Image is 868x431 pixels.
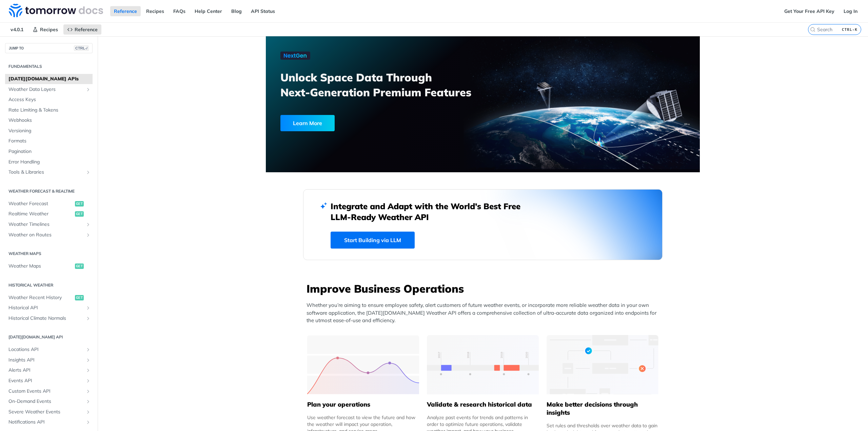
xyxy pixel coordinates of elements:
span: Locations API [8,346,84,353]
span: Events API [8,377,84,384]
span: Versioning [8,128,91,134]
span: Webhooks [8,117,91,124]
h5: Validate & research historical data [427,400,539,409]
h3: Improve Business Operations [307,281,663,296]
span: CTRL-/ [74,45,89,51]
a: Notifications APIShow subpages for Notifications API [5,417,93,427]
a: Versioning [5,126,93,136]
a: Weather on RoutesShow subpages for Weather on Routes [5,230,93,240]
a: Weather TimelinesShow subpages for Weather Timelines [5,219,93,230]
a: Recipes [142,6,168,16]
a: Realtime Weatherget [5,209,93,219]
span: Weather Timelines [8,221,84,228]
a: On-Demand EventsShow subpages for On-Demand Events [5,396,93,407]
h5: Make better decisions through insights [547,400,658,417]
img: a22d113-group-496-32x.svg [547,335,658,394]
a: Blog [228,6,245,16]
a: Historical APIShow subpages for Historical API [5,303,93,313]
h2: [DATE][DOMAIN_NAME] API [5,334,93,340]
a: Insights APIShow subpages for Insights API [5,355,93,365]
span: Pagination [8,148,91,155]
button: Show subpages for Locations API [85,347,91,352]
img: 39565e8-group-4962x.svg [307,335,419,394]
span: Weather on Routes [8,232,84,238]
span: Weather Forecast [8,200,73,207]
a: API Status [247,6,279,16]
button: JUMP TOCTRL-/ [5,43,93,53]
span: Reference [75,26,98,33]
a: Weather Data LayersShow subpages for Weather Data Layers [5,84,93,95]
a: Webhooks [5,115,93,125]
button: Show subpages for Severe Weather Events [85,409,91,415]
span: get [75,201,84,207]
a: Historical Climate NormalsShow subpages for Historical Climate Normals [5,313,93,324]
a: Recipes [29,24,62,35]
span: [DATE][DOMAIN_NAME] APIs [8,76,91,82]
span: v4.0.1 [7,24,27,35]
button: Show subpages for Weather Timelines [85,222,91,227]
span: Severe Weather Events [8,409,84,415]
span: Rate Limiting & Tokens [8,107,91,114]
button: Show subpages for Historical Climate Normals [85,316,91,321]
span: Recipes [40,26,58,33]
button: Show subpages for On-Demand Events [85,399,91,404]
span: get [75,211,84,217]
button: Show subpages for Custom Events API [85,389,91,394]
a: Reference [63,24,101,35]
span: Error Handling [8,159,91,165]
a: Custom Events APIShow subpages for Custom Events API [5,386,93,396]
span: Access Keys [8,96,91,103]
h3: Unlock Space Data Through Next-Generation Premium Features [280,70,490,100]
span: Weather Recent History [8,294,73,301]
a: [DATE][DOMAIN_NAME] APIs [5,74,93,84]
a: Events APIShow subpages for Events API [5,376,93,386]
span: Custom Events API [8,388,84,395]
span: Alerts API [8,367,84,374]
span: get [75,295,84,300]
button: Show subpages for Insights API [85,357,91,363]
h2: Fundamentals [5,63,93,70]
h5: Plan your operations [307,400,419,409]
button: Show subpages for Weather Data Layers [85,87,91,92]
span: get [75,263,84,269]
button: Show subpages for Weather on Routes [85,232,91,238]
h2: Weather Forecast & realtime [5,188,93,194]
span: Formats [8,138,91,144]
a: Access Keys [5,95,93,105]
button: Show subpages for Tools & Libraries [85,170,91,175]
a: Alerts APIShow subpages for Alerts API [5,365,93,375]
span: Weather Data Layers [8,86,84,93]
img: 13d7ca0-group-496-2.svg [427,335,539,394]
a: Locations APIShow subpages for Locations API [5,345,93,355]
img: NextGen [280,52,310,60]
span: Historical API [8,305,84,311]
a: Formats [5,136,93,146]
button: Show subpages for Alerts API [85,368,91,373]
a: Weather Mapsget [5,261,93,271]
a: Pagination [5,146,93,157]
h2: Historical Weather [5,282,93,288]
img: Tomorrow.io Weather API Docs [9,4,103,17]
a: Get Your Free API Key [781,6,838,16]
a: Error Handling [5,157,93,167]
a: Weather Recent Historyget [5,293,93,303]
div: Learn More [280,115,335,131]
p: Whether you’re aiming to ensure employee safety, alert customers of future weather events, or inc... [307,301,663,325]
span: Realtime Weather [8,211,73,217]
a: Weather Forecastget [5,199,93,209]
span: Historical Climate Normals [8,315,84,322]
a: Log In [840,6,861,16]
h2: Integrate and Adapt with the World’s Best Free LLM-Ready Weather API [331,201,531,222]
h2: Weather Maps [5,251,93,257]
span: Insights API [8,357,84,364]
a: Help Center [191,6,226,16]
a: Start Building via LLM [331,232,415,249]
kbd: CTRL-K [840,26,859,33]
svg: Search [810,27,815,32]
span: Weather Maps [8,263,73,270]
span: On-Demand Events [8,398,84,405]
span: Tools & Libraries [8,169,84,176]
a: Learn More [280,115,448,131]
button: Show subpages for Events API [85,378,91,384]
a: Severe Weather EventsShow subpages for Severe Weather Events [5,407,93,417]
